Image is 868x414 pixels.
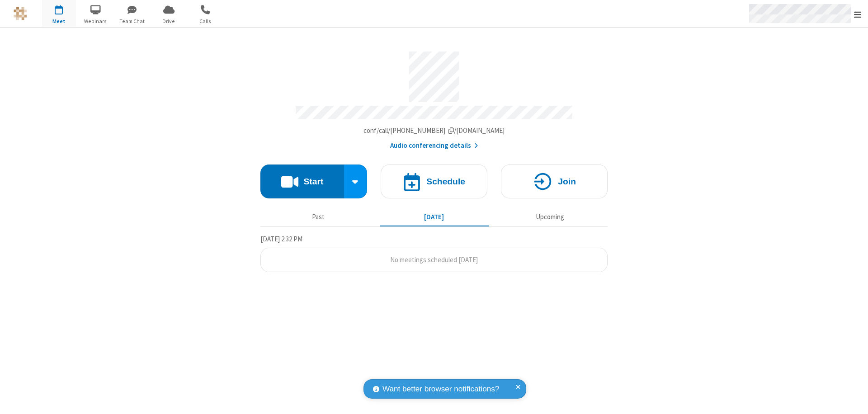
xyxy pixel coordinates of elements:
[382,383,499,395] span: Want better browser notifications?
[260,165,344,198] button: Start
[390,141,478,151] button: Audio conferencing details
[260,234,608,273] section: Today's Meetings
[426,177,465,186] h4: Schedule
[558,177,576,186] h4: Join
[79,17,113,25] span: Webinars
[260,45,608,151] section: Account details
[115,17,149,25] span: Team Chat
[264,208,373,226] button: Past
[390,255,478,264] span: No meetings scheduled [DATE]
[152,17,186,25] span: Drive
[189,17,222,25] span: Calls
[260,235,302,243] span: [DATE] 2:32 PM
[381,165,487,198] button: Schedule
[14,7,27,20] img: QA Selenium DO NOT DELETE OR CHANGE
[303,177,323,186] h4: Start
[42,17,76,25] span: Meet
[380,208,489,226] button: [DATE]
[363,126,505,136] button: Copy my meeting room linkCopy my meeting room link
[495,208,604,226] button: Upcoming
[344,165,368,198] div: Start conference options
[363,126,505,135] span: Copy my meeting room link
[501,165,608,198] button: Join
